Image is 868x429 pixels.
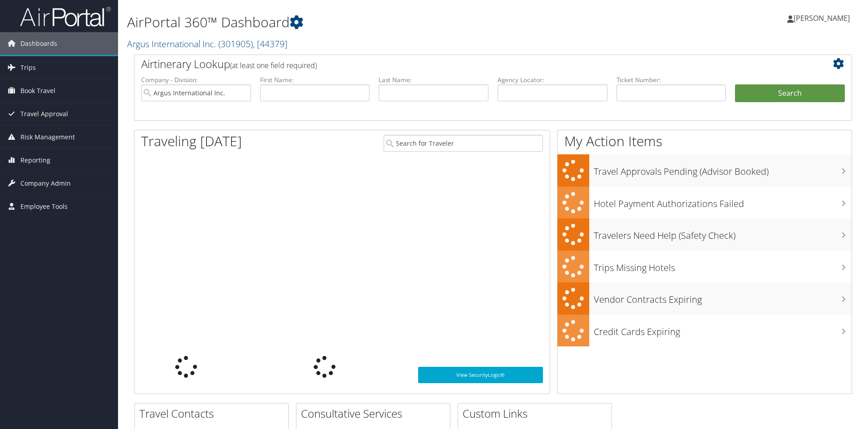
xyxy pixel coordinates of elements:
img: airportal-logo.png [20,6,111,27]
span: Employee Tools [20,195,68,218]
label: Last Name: [379,75,488,84]
a: Travel Approvals Pending (Advisor Booked) [557,154,852,187]
h2: Airtinerary Lookup [141,56,785,72]
h2: Custom Links [463,406,612,421]
h3: Hotel Payment Authorizations Failed [594,193,852,210]
a: Argus International Inc. [127,38,287,50]
h3: Trips Missing Hotels [594,257,852,274]
h3: Travelers Need Help (Safety Check) [594,225,852,242]
span: , [ 44379 ] [253,38,287,50]
h1: My Action Items [557,132,852,151]
h2: Travel Contacts [139,406,288,421]
input: Search for Traveler [384,135,543,152]
a: Hotel Payment Authorizations Failed [557,187,852,219]
span: Trips [20,56,36,79]
h1: Traveling [DATE] [141,132,242,151]
span: (at least one field required) [230,60,317,70]
label: Ticket Number: [616,75,726,84]
span: [PERSON_NAME] [794,13,850,23]
label: Agency Locator: [498,75,607,84]
span: Book Travel [20,79,55,102]
h1: AirPortal 360™ Dashboard [127,13,615,32]
a: View SecurityLogic® [418,367,543,383]
label: First Name: [260,75,370,84]
a: [PERSON_NAME] [787,5,859,32]
h3: Travel Approvals Pending (Advisor Booked) [594,161,852,178]
a: Vendor Contracts Expiring [557,282,852,315]
a: Trips Missing Hotels [557,251,852,283]
span: Risk Management [20,126,75,148]
span: ( 301905 ) [218,38,253,50]
a: Travelers Need Help (Safety Check) [557,218,852,251]
h2: Consultative Services [301,406,450,421]
span: Reporting [20,149,50,172]
span: Dashboards [20,32,57,55]
h3: Credit Cards Expiring [594,321,852,338]
button: Search [735,84,845,103]
span: Travel Approval [20,103,68,125]
label: Company - Division: [141,75,251,84]
a: Credit Cards Expiring [557,315,852,347]
span: Company Admin [20,172,71,195]
h3: Vendor Contracts Expiring [594,289,852,306]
